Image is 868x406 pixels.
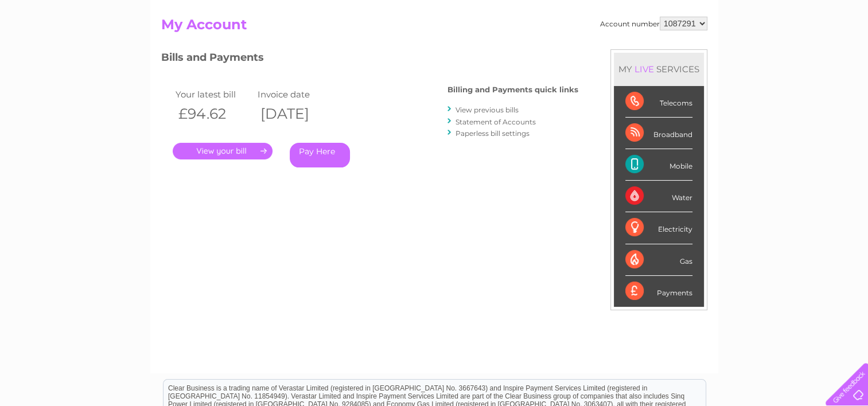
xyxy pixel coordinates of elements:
[456,129,530,138] a: Paperless bill settings
[695,49,720,57] a: Energy
[173,143,273,159] a: .
[632,64,656,75] div: LIVE
[164,6,706,56] div: Clear Business is a trading name of Verastar Limited (registered in [GEOGRAPHIC_DATA] No. 3667643...
[255,87,337,102] td: Invoice date
[447,85,578,94] h4: Billing and Payments quick links
[161,17,707,38] h2: My Account
[625,276,692,307] div: Payments
[614,53,704,85] div: MY SERVICES
[652,6,731,20] a: 0333 014 3131
[600,17,707,30] div: Account number
[30,30,89,65] img: logo.png
[727,49,761,57] a: Telecoms
[625,181,692,212] div: Water
[666,49,688,57] a: Water
[625,244,692,276] div: Gas
[173,102,255,126] th: £94.62
[625,149,692,181] div: Mobile
[768,49,785,57] a: Blog
[161,49,578,69] h3: Bills and Payments
[456,106,519,114] a: View previous bills
[173,87,255,102] td: Your latest bill
[456,118,536,126] a: Statement of Accounts
[830,49,857,57] a: Log out
[625,212,692,244] div: Electricity
[290,143,350,167] a: Pay Here
[625,86,692,118] div: Telecoms
[792,49,820,57] a: Contact
[625,118,692,149] div: Broadband
[255,102,337,126] th: [DATE]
